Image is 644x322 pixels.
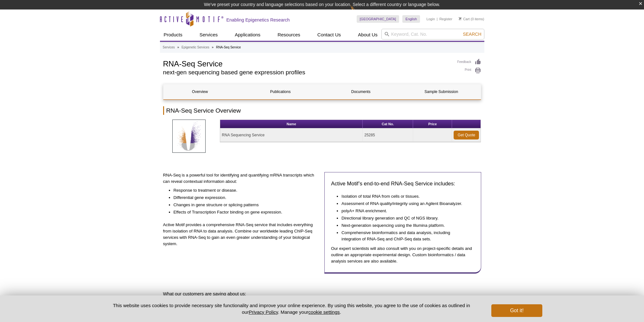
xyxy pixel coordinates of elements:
[163,84,237,99] a: Overview
[341,207,468,214] li: polyA+ RNA enrichment.
[174,208,314,215] li: Effects of Transcription Factor binding on gene expression.
[163,291,481,297] h4: What our customers are saying about us:
[220,128,363,142] td: RNA Sequencing Service
[177,46,179,49] li: »
[454,131,479,139] a: Get Quote
[457,67,481,74] a: Print
[172,120,206,153] img: RNA-Seq Services
[196,29,222,41] a: Services
[308,309,340,315] button: cookie settings
[160,29,186,41] a: Products
[381,29,484,40] input: Keyword, Cat. No.
[459,17,470,21] a: Cart
[220,120,363,128] th: Name
[174,201,314,208] li: Changes in gene structure or splicing patterns
[459,17,462,20] img: Your Cart
[163,172,320,185] p: RNA-Seq is a powerful tool for identifying and quantifying mRNA transcripts which can reveal cont...
[363,120,413,128] th: Cat No.
[174,186,314,194] li: Response to treatment or disease.
[459,15,484,23] li: (0 items)
[274,29,304,41] a: Resources
[174,194,314,201] li: Differential gene expression.
[463,32,481,37] span: Search
[354,29,381,41] a: About Us
[341,214,468,221] li: Directional library generation and QC of NGS library.
[413,120,452,128] th: Price
[439,17,452,21] a: Register
[341,192,468,200] li: Isolation of total RNA from cells or tissues.
[231,29,264,41] a: Applications
[314,29,345,41] a: Contact Us
[244,84,317,99] a: Publications
[461,31,483,37] button: Search
[457,59,481,65] a: Feedback
[341,229,468,242] li: Comprehensive bioinformatics and data analysis, including integration of RNA-Seq and ChIP-Seq dat...
[163,59,451,68] h1: RNA-Seq Service
[226,17,290,23] h2: Enabling Epigenetics Research
[363,128,413,142] td: 25285
[331,180,475,188] h3: Active Motif’s end-to-end RNA-Seq Service includes:
[216,46,241,49] li: RNA-Seq Service
[331,245,475,264] p: Our expert scientists will also consult with you on project-specific details and outline an appro...
[163,106,481,115] h2: RNA-Seq Service Overview
[163,45,175,50] a: Services
[350,5,367,20] img: Change Here
[182,45,209,50] a: Epigenetic Services
[426,17,435,21] a: Login
[437,15,438,23] li: |
[341,200,468,207] li: Assessment of RNA quality/integrity using an Agilent Bioanalyzer.
[491,304,542,317] button: Got it!
[341,221,468,229] li: Next-generation sequencing using the Illumina platform.
[102,302,481,315] p: This website uses cookies to provide necessary site functionality and improve your online experie...
[405,84,478,99] a: Sample Submission
[249,309,278,315] a: Privacy Policy
[402,15,420,23] a: English
[324,84,398,99] a: Documents
[163,70,451,75] h2: next-gen sequencing based gene expression profiles
[212,46,214,49] li: »
[163,222,320,247] p: Active Motif provides a comprehensive RNA-Seq service that includes everything from isolation of ...
[357,15,399,23] a: [GEOGRAPHIC_DATA]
